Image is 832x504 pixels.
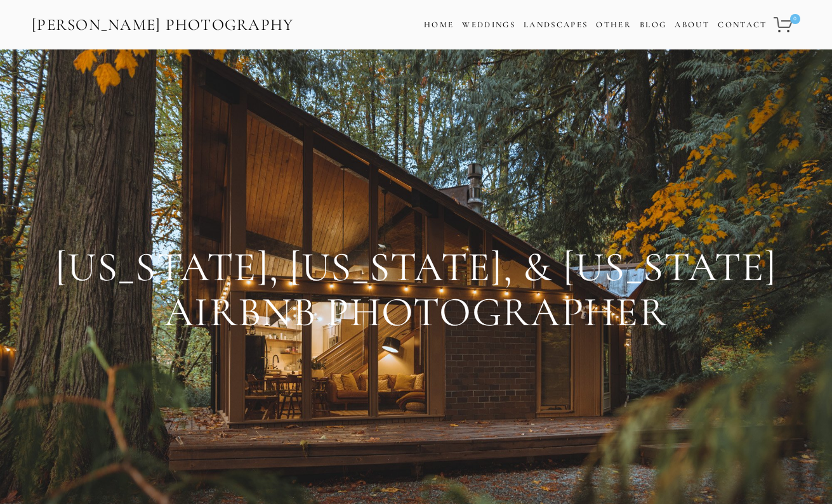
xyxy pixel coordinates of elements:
[32,245,800,335] h1: [US_STATE], [US_STATE], & [US_STATE] Airbnb Photographer
[424,16,454,34] a: Home
[524,20,588,30] a: Landscapes
[596,20,631,30] a: Other
[640,16,666,34] a: Blog
[462,20,515,30] a: Weddings
[675,16,710,34] a: About
[790,14,800,24] span: 0
[30,11,295,39] a: [PERSON_NAME] Photography
[772,10,802,40] a: 0 items in cart
[718,16,767,34] a: Contact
